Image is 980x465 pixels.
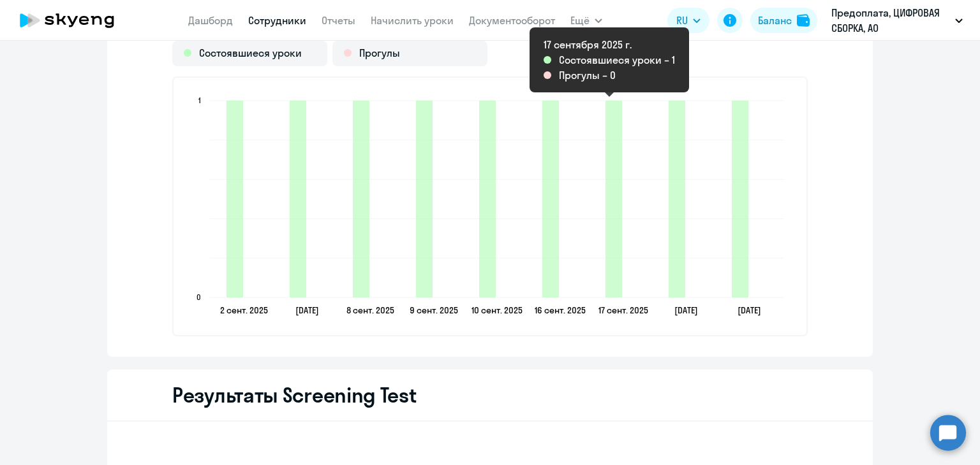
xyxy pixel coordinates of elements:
path: 2025-09-07T21:00:00.000Z Состоявшиеся уроки 1 [353,101,369,297]
a: Документооборот [469,14,555,27]
a: Начислить уроки [371,14,454,27]
text: 1 [198,96,201,105]
button: Балансbalance [750,8,817,33]
path: 2025-09-02T21:00:00.000Z Состоявшиеся уроки 1 [290,101,306,297]
div: Баланс [758,13,792,28]
text: [DATE] [738,304,761,316]
span: RU [676,13,688,28]
text: 16 сент. 2025 [535,304,586,316]
path: 2025-09-01T21:00:00.000Z Состоявшиеся уроки 1 [226,101,243,297]
text: 0 [197,292,201,302]
p: Предоплата, ЦИФРОВАЯ СБОРКА, АО [831,5,950,36]
text: 8 сент. 2025 [346,304,394,316]
h2: Результаты Screening Test [172,382,417,408]
text: 2 сент. 2025 [220,304,268,316]
path: 2025-09-23T21:00:00.000Z Состоявшиеся уроки 1 [732,101,748,297]
img: balance [797,14,810,27]
div: Состоявшиеся уроки [172,41,327,66]
a: Сотрудники [248,14,306,27]
text: 10 сент. 2025 [471,304,523,316]
div: Прогулы [332,41,487,66]
path: 2025-09-08T21:00:00.000Z Состоявшиеся уроки 1 [416,101,433,297]
button: Ещё [570,8,602,33]
a: Дашборд [188,14,233,27]
path: 2025-09-16T21:00:00.000Z Состоявшиеся уроки 1 [605,101,622,297]
text: 17 сент. 2025 [598,304,648,316]
text: [DATE] [674,304,698,316]
path: 2025-09-22T21:00:00.000Z Состоявшиеся уроки 1 [669,101,685,297]
path: 2025-09-15T21:00:00.000Z Состоявшиеся уроки 1 [542,101,559,297]
text: 9 сент. 2025 [410,304,458,316]
button: RU [667,8,709,33]
a: Отчеты [322,14,355,27]
button: Предоплата, ЦИФРОВАЯ СБОРКА, АО [825,5,969,36]
span: Ещё [570,13,590,28]
path: 2025-09-09T21:00:00.000Z Состоявшиеся уроки 1 [479,101,496,297]
text: [DATE] [295,304,319,316]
